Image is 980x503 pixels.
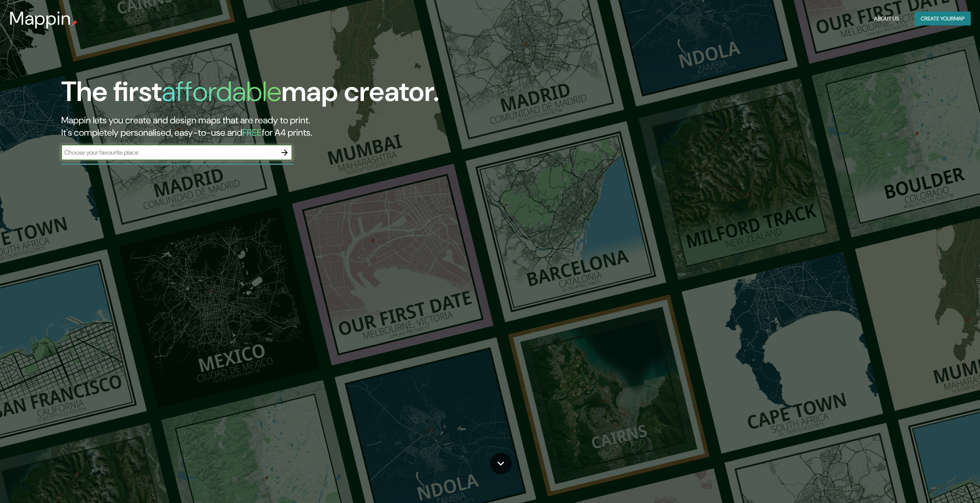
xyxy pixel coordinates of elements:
[162,74,281,109] h1: affordable
[71,20,77,26] img: mappin-pin
[61,76,439,114] h1: The first map creator.
[242,126,262,138] h5: FREE
[871,12,902,26] button: About Us
[61,148,277,157] input: Choose your favourite place
[61,114,551,139] h2: Mappin lets you create and design maps that are ready to print. It's completely personalised, eas...
[9,8,71,29] h3: Mappin
[915,12,971,26] button: Create yourmap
